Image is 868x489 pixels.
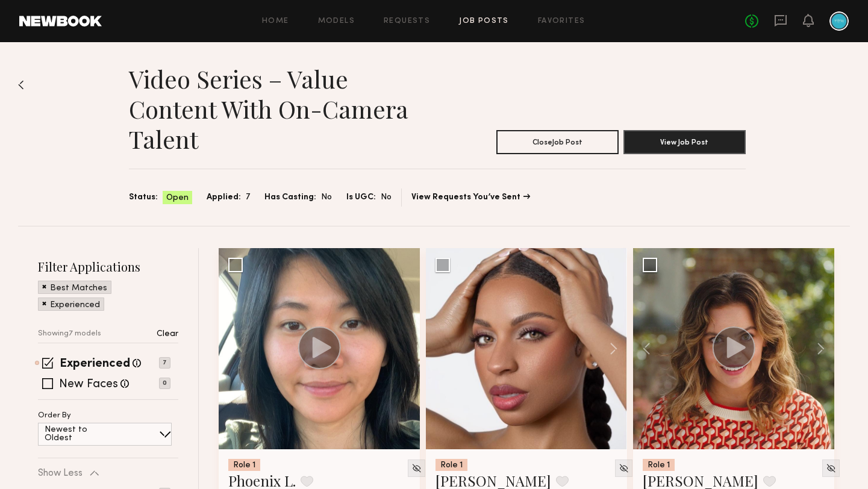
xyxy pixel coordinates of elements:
span: No [321,191,332,204]
img: Unhide Model [619,463,629,473]
span: Applied: [207,191,241,204]
div: Role 1 [643,459,675,471]
span: Is UGC: [346,191,376,204]
div: Role 1 [436,459,467,471]
a: Requests [384,17,430,25]
a: View Requests You’ve Sent [411,193,530,202]
p: Clear [157,330,178,338]
label: New Faces [59,379,118,391]
div: Role 1 [228,459,260,471]
label: Experienced [60,358,130,370]
span: Has Casting: [264,191,316,204]
button: CloseJob Post [496,130,619,154]
a: Home [262,17,289,25]
p: Showing 7 models [38,330,101,338]
span: 7 [246,191,250,204]
span: No [381,191,392,204]
h2: Filter Applications [38,258,178,275]
p: Newest to Oldest [45,426,116,443]
a: Job Posts [459,17,509,25]
p: Best Matches [50,284,107,293]
h1: Video Series – Value Content with On-Camera Talent [129,64,437,154]
img: Unhide Model [411,463,422,473]
p: Experienced [50,301,100,310]
p: Order By [38,412,71,420]
p: 7 [159,357,170,369]
img: Unhide Model [826,463,836,473]
p: Show Less [38,469,83,478]
span: Open [166,192,189,204]
a: Favorites [538,17,585,25]
a: Models [318,17,355,25]
span: Status: [129,191,158,204]
button: View Job Post [623,130,746,154]
p: 0 [159,378,170,389]
img: Back to previous page [18,80,24,90]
